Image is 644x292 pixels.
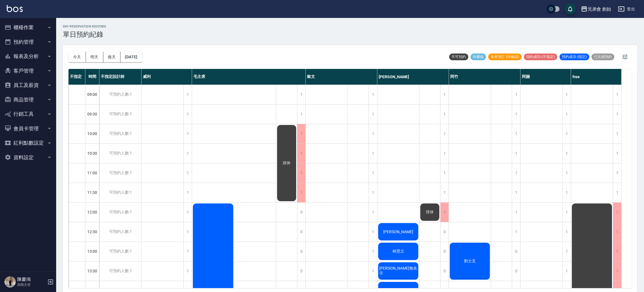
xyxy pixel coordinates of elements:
[512,144,520,163] div: 1
[85,242,99,261] div: 13:00
[2,121,54,136] button: 會員卡管理
[85,183,99,202] div: 11:30
[17,277,46,282] h5: 陳慶鴻
[63,31,106,38] h3: 單日預約紀錄
[565,3,576,15] button: save
[282,161,292,166] span: 排休
[369,203,377,222] div: 1
[524,54,557,59] span: 預約成功 (不指定)
[2,35,54,49] button: 預約管理
[297,124,305,143] div: 1
[562,222,571,242] div: 1
[2,64,54,78] button: 客戶管理
[99,105,141,124] div: 可預約人數:1
[571,69,622,85] div: free
[616,4,637,14] button: 登出
[562,183,571,202] div: 1
[613,222,621,242] div: 1
[183,144,192,163] div: 1
[99,183,141,202] div: 可預約人數:1
[99,222,141,242] div: 可預約人數:1
[613,105,621,124] div: 1
[85,69,99,85] div: 時間
[297,261,305,281] div: 0
[4,276,16,288] img: Person
[99,163,141,183] div: 可預約人數:1
[378,266,418,276] span: [PERSON_NAME]無名字
[613,124,621,143] div: 1
[369,261,377,281] div: 1
[613,261,621,281] div: 1
[2,92,54,107] button: 商品管理
[369,144,377,163] div: 1
[297,85,305,104] div: 1
[512,85,520,104] div: 1
[562,144,571,163] div: 1
[588,6,611,13] div: 兄弟會 創始
[85,143,99,163] div: 10:30
[99,203,141,222] div: 可預約人數:1
[562,85,571,104] div: 1
[579,3,613,15] button: 兄弟會 創始
[440,242,449,261] div: 0
[613,203,621,222] div: 1
[512,261,520,281] div: 0
[391,249,405,254] span: 林恩立
[369,105,377,124] div: 1
[2,49,54,64] button: 報表及分析
[512,124,520,143] div: 1
[297,183,305,202] div: 1
[369,242,377,261] div: 1
[183,222,192,242] div: 1
[562,163,571,183] div: 1
[512,163,520,183] div: 1
[440,163,449,183] div: 1
[449,54,468,59] span: 不可預約
[103,52,121,62] button: 後天
[440,105,449,124] div: 1
[297,242,305,261] div: 0
[369,183,377,202] div: 1
[2,107,54,121] button: 行銷工具
[369,163,377,183] div: 1
[512,105,520,124] div: 1
[520,69,571,85] div: 阿蹦
[440,203,449,222] div: 1
[382,230,414,234] span: [PERSON_NAME]
[488,54,522,59] span: 未來預訂 (待確認)
[63,25,106,28] h2: day Reservation records
[85,85,99,104] div: 09:00
[297,163,305,183] div: 1
[99,242,141,261] div: 可預約人數:1
[306,69,377,85] div: 歐文
[297,105,305,124] div: 1
[562,124,571,143] div: 1
[2,150,54,165] button: 資料設定
[86,52,103,62] button: 明天
[2,136,54,150] button: 紅利點數設定
[559,54,589,59] span: 預約成功 (指定)
[2,20,54,35] button: 櫃檯作業
[512,203,520,222] div: 1
[613,242,621,261] div: 1
[183,261,192,281] div: 1
[440,222,449,242] div: 0
[471,54,486,59] span: 待審核
[369,124,377,143] div: 1
[592,54,614,59] span: 已完成預約
[68,69,85,85] div: 不指定
[377,69,449,85] div: [PERSON_NAME]
[183,124,192,143] div: 1
[85,163,99,183] div: 11:00
[463,259,477,264] span: 劉士玄
[440,144,449,163] div: 1
[85,104,99,124] div: 09:30
[183,163,192,183] div: 1
[449,69,520,85] div: 阿竹
[183,242,192,261] div: 1
[613,163,621,183] div: 1
[613,144,621,163] div: 1
[369,85,377,104] div: 1
[562,242,571,261] div: 1
[369,222,377,242] div: 1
